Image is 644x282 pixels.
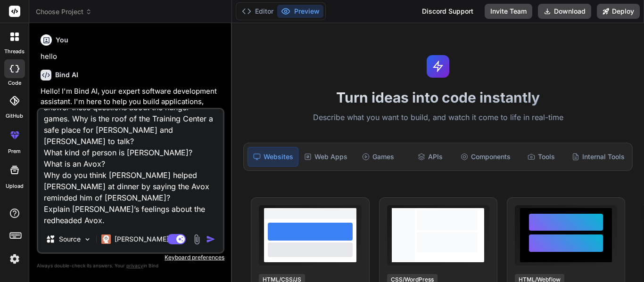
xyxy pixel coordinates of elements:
[37,261,224,270] p: Always double-check its answers. Your in Bind
[36,7,92,16] span: Choose Project
[8,147,21,155] label: prem
[83,235,91,243] img: Pick Models
[248,147,298,167] div: Websites
[277,5,323,18] button: Preview
[4,48,25,56] label: threads
[191,234,202,245] img: attachment
[37,254,224,261] p: Keyboard preferences
[485,4,532,19] button: Invite Team
[405,147,455,167] div: APIs
[416,4,479,19] div: Discord Support
[59,234,81,244] p: Source
[457,147,514,167] div: Components
[8,79,21,87] label: code
[6,112,23,120] label: GitHub
[41,86,223,129] p: Hello! I'm Bind AI, your expert software development assistant. I'm here to help you build applic...
[353,147,403,167] div: Games
[238,112,638,124] p: Describe what you want to build, and watch it come to life in real-time
[101,234,111,244] img: Claude 4 Sonnet
[538,4,591,19] button: Download
[516,147,566,167] div: Tools
[597,4,640,19] button: Deploy
[115,234,185,244] p: [PERSON_NAME] 4 S..
[56,35,68,45] h6: You
[6,182,24,190] label: Upload
[41,51,223,62] p: hello
[238,89,638,106] h1: Turn ideas into code instantly
[38,109,223,226] textarea: answer these questions about the hunger games. Why is the roof of the Training Center a safe plac...
[568,147,628,167] div: Internal Tools
[206,234,215,244] img: icon
[7,251,23,267] img: settings
[300,147,351,167] div: Web Apps
[126,263,143,268] span: privacy
[55,70,78,80] h6: Bind AI
[238,5,277,18] button: Editor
